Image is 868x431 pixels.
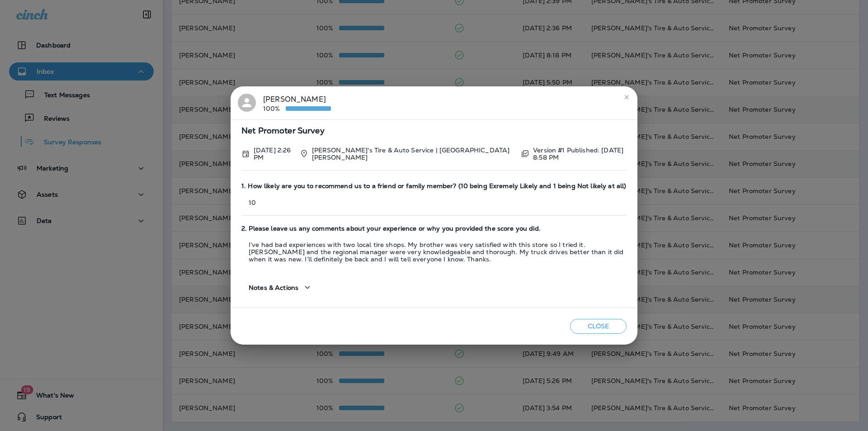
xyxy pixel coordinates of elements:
[533,147,627,161] p: Version #1 Published: [DATE] 8:58 PM
[241,241,627,263] p: I’ve had bad experiences with two local tire shops. My brother was very satisfied with this store...
[241,225,627,232] span: 2. Please leave us any comments about your experience or why you provided the score you did.
[570,319,627,334] button: Close
[312,147,514,161] p: [PERSON_NAME]'s Tire & Auto Service | [GEOGRAPHIC_DATA][PERSON_NAME]
[254,147,292,161] p: Aug 28, 2025 2:26 PM
[241,182,627,190] span: 1. How likely are you to recommend us to a friend or family member? (10 being Exremely Likely and...
[241,199,627,206] p: 10
[249,284,298,292] span: Notes & Actions
[241,275,320,300] button: Notes & Actions
[263,94,331,113] div: [PERSON_NAME]
[263,105,286,112] p: 100%
[619,90,634,104] button: close
[241,127,627,135] span: Net Promoter Survey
